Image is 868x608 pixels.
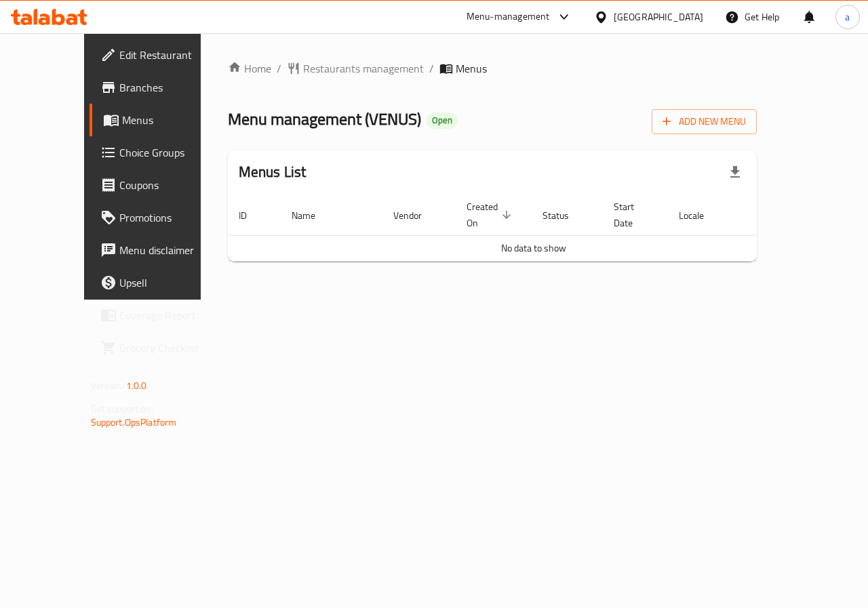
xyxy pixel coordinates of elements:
a: Support.OpsPlatform [91,413,177,431]
span: Name [292,207,333,224]
span: Upsell [119,275,218,291]
span: Version: [91,377,124,394]
th: Actions [738,195,840,236]
a: Menu disclaimer [90,234,229,266]
a: Edit Restaurant [90,39,229,71]
a: Menus [90,104,229,136]
div: Open [427,113,458,129]
span: Created On [467,199,515,231]
a: Home [228,60,271,77]
a: Restaurants management [287,60,424,77]
div: Menu-management [467,9,550,25]
button: Add New Menu [652,109,757,134]
span: Branches [119,79,218,96]
span: Edit Restaurant [119,47,218,63]
span: Restaurants management [303,60,424,77]
span: Menu management ( VENUS ) [228,104,421,134]
a: Grocery Checklist [90,331,229,364]
span: Add New Menu [663,113,746,130]
a: Branches [90,71,229,104]
span: Promotions [119,209,218,226]
span: Status [542,207,587,224]
a: Upsell [90,266,229,299]
span: Vendor [393,207,439,224]
span: Choice Groups [119,144,218,161]
span: ID [239,207,264,224]
span: Menu disclaimer [119,242,218,258]
h2: Menus List [239,162,307,182]
nav: breadcrumb [228,60,757,77]
a: Coupons [90,169,229,201]
a: Promotions [90,201,229,234]
a: Coverage Report [90,299,229,331]
div: [GEOGRAPHIC_DATA] [614,9,703,24]
span: Get support on: [91,400,153,418]
li: / [277,60,281,77]
div: Export file [719,156,751,188]
span: Coupons [119,177,218,193]
span: 1.0.0 [126,377,147,394]
span: No data to show [501,239,566,257]
span: Grocery Checklist [119,340,218,356]
span: Locale [679,207,722,224]
span: Menus [122,112,218,128]
table: enhanced table [228,195,840,262]
span: Menus [456,60,487,77]
span: Start Date [614,199,652,231]
li: / [429,60,434,77]
span: Open [427,115,458,126]
span: a [845,9,850,24]
a: Choice Groups [90,136,229,169]
span: Coverage Report [119,307,218,323]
